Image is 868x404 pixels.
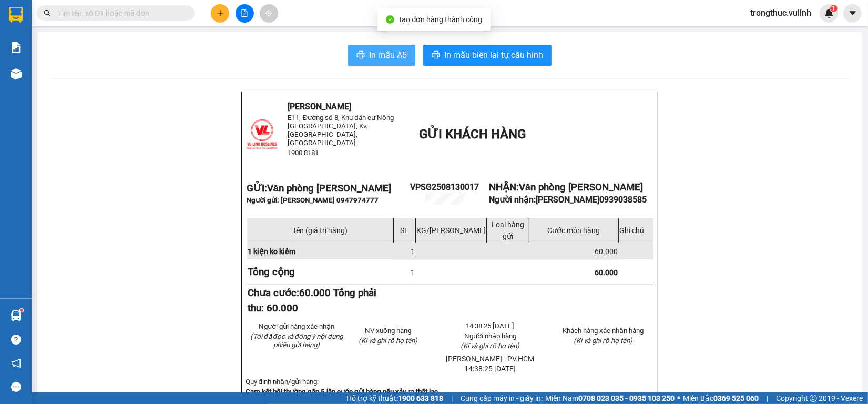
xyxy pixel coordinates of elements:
span: In mẫu A5 [369,48,407,62]
span: Miền Nam [545,392,675,404]
span: search [44,9,51,17]
span: trongthuc.vulinh [742,6,820,19]
span: aim [265,9,272,17]
span: 14:38:25 [DATE] [465,365,516,373]
span: 1 kiện ko kiểm [248,247,295,256]
span: Người gửi hàng xác nhận [259,322,334,330]
strong: Cam kết bồi thường gấp 5 lần cước gửi hàng nếu xảy ra thất lạc [246,388,438,396]
span: Hỗ trợ kỹ thuật: [346,392,443,404]
strong: Người nhận: [489,195,647,205]
span: question-circle [11,335,21,345]
strong: GỬI: [247,183,391,194]
span: [PERSON_NAME] [288,102,352,112]
span: NV xuống hàng [365,327,411,335]
span: 60.000 [595,247,618,256]
span: GỬI KHÁCH HÀNG [419,127,526,142]
span: 60.000 [595,268,618,277]
span: copyright [810,395,817,402]
strong: 0369 525 060 [713,394,759,402]
span: Miền Bắc [683,392,759,404]
button: printerIn mẫu A5 [348,45,415,66]
span: ⚪️ [677,396,680,400]
span: file-add [241,9,248,17]
span: 1900 8181 [288,149,319,157]
span: VPSG2508130017 [410,182,479,192]
img: warehouse-icon [11,310,22,321]
span: Văn phòng [PERSON_NAME] [267,183,391,194]
span: 60.000 Tổng phải thu: 60.000 [248,287,376,314]
span: Quy định nhận/gửi hàng: [246,378,319,386]
span: In mẫu biên lai tự cấu hình [444,48,543,62]
span: | [451,392,453,404]
td: Ghi chú [619,218,654,243]
span: [PERSON_NAME] [536,195,647,205]
strong: NHẬN: [489,181,643,193]
strong: 1900 633 818 [398,394,443,402]
button: plus [211,4,229,23]
input: Tìm tên, số ĐT hoặc mã đơn [58,7,182,19]
span: printer [432,50,440,60]
span: (Kí và ghi rõ họ tên) [574,337,632,345]
span: plus [217,9,224,17]
em: (Tôi đã đọc và đồng ý nội dung phiếu gửi hàng) [250,332,343,349]
span: 1 [411,268,415,277]
span: (Kí và ghi rõ họ tên) [359,337,417,345]
strong: Chưa cước: [248,287,376,314]
span: E11, Đường số 8, Khu dân cư Nông [GEOGRAPHIC_DATA], Kv.[GEOGRAPHIC_DATA], [GEOGRAPHIC_DATA] [288,114,394,147]
span: (Kí và ghi rõ họ tên) [461,342,520,350]
span: message [11,382,21,392]
img: icon-new-feature [824,8,834,18]
span: Văn phòng [PERSON_NAME] [519,181,643,193]
span: Cung cấp máy in - giấy in: [461,392,543,404]
sup: 1 [20,309,23,312]
span: 14:38:25 [DATE] [466,322,515,330]
strong: Tổng cộng [248,266,295,278]
button: file-add [236,4,254,23]
button: caret-down [843,4,862,23]
img: logo.jpg [5,5,57,57]
button: printerIn mẫu biên lai tự cấu hình [423,45,552,66]
img: logo [247,119,278,150]
td: Tên (giá trị hàng) [247,218,394,243]
span: 0939038585 [599,195,647,205]
span: Người gửi: [PERSON_NAME] 0947974777 [247,196,379,204]
span: caret-down [848,8,857,18]
img: solution-icon [11,42,22,53]
span: check-circle [386,15,394,24]
sup: 1 [830,5,838,12]
button: aim [260,4,278,23]
td: Loại hàng gửi [486,218,529,243]
span: environment [60,25,69,34]
span: notification [11,358,21,368]
strong: 0708 023 035 - 0935 103 250 [578,394,675,402]
b: [PERSON_NAME] [60,7,149,20]
li: 1900 8181 [5,76,200,89]
img: logo-vxr [9,7,23,23]
li: E11, Đường số 8, Khu dân cư Nông [GEOGRAPHIC_DATA], Kv.[GEOGRAPHIC_DATA], [GEOGRAPHIC_DATA] [5,23,200,76]
span: phone [5,78,13,86]
td: SL [394,218,416,243]
span: 1 [411,247,415,256]
span: Tạo đơn hàng thành công [399,15,483,24]
span: Người nhập hàng [464,332,516,340]
span: 1 [832,5,835,12]
span: Khách hàng xác nhận hàng [563,327,644,335]
img: warehouse-icon [11,68,22,79]
td: KG/[PERSON_NAME] [415,218,486,243]
span: printer [356,50,365,60]
td: Cước món hàng [529,218,618,243]
span: | [767,392,768,404]
span: [PERSON_NAME] - PV.HCM [446,355,535,363]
